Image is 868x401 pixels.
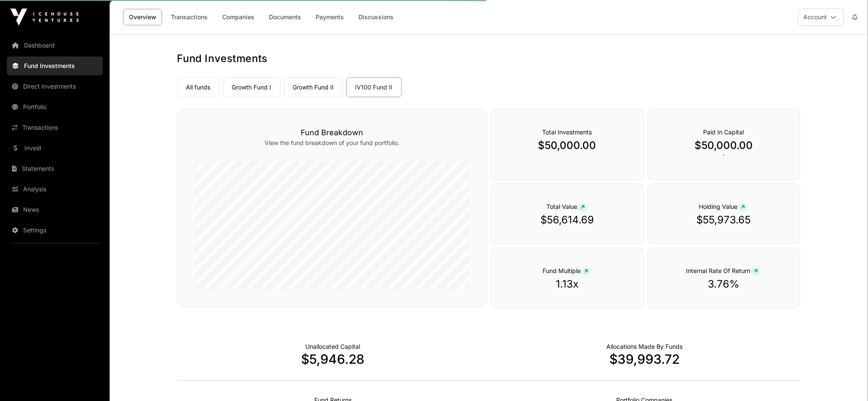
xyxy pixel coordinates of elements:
a: Growth Fund II [284,77,343,97]
p: $50,000.00 [508,139,626,152]
a: Growth Fund I [223,77,280,97]
a: Transactions [165,9,213,25]
h1: Fund Investments [177,52,801,65]
p: Cash not yet allocated [306,342,361,351]
a: Settings [7,221,103,240]
span: Paid In Capital [704,128,744,136]
p: $5,946.28 [177,351,489,367]
a: IV100 Fund II [346,77,402,97]
h3: Fund Breakdown [195,127,470,139]
a: Transactions [7,118,103,137]
p: 3.76% [665,277,783,291]
a: Invest [7,139,103,157]
p: $55,973.65 [665,213,783,227]
a: Fund Investments [7,56,103,75]
div: ` [647,109,801,180]
span: Fund Multiple [543,267,592,274]
a: Statements [7,159,103,178]
a: Payments [310,9,349,25]
span: Total Value [546,203,588,210]
span: Holding Value [699,203,749,210]
p: $39,993.72 [489,351,801,367]
a: News [7,200,103,219]
p: Capital Deployed Into Companies [607,342,683,351]
a: Documents [263,9,307,25]
a: All funds [177,77,220,97]
button: Account [798,9,844,26]
a: Direct Investments [7,77,103,96]
p: $56,614.69 [508,213,626,227]
span: Internal Rate Of Return [686,267,761,274]
img: Icehouse Ventures Logo [10,9,79,26]
a: Portfolio [7,98,103,116]
p: $50,000.00 [665,139,783,152]
p: 1.13x [508,277,626,291]
a: Analysis [7,180,103,199]
span: Total Investments [543,128,592,136]
iframe: Chat Widget [825,360,868,401]
p: View the fund breakdown of your fund portfolio. [195,139,470,147]
a: Discussions [353,9,399,25]
a: Overview [123,9,162,25]
a: Dashboard [7,36,103,55]
a: Companies [217,9,260,25]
